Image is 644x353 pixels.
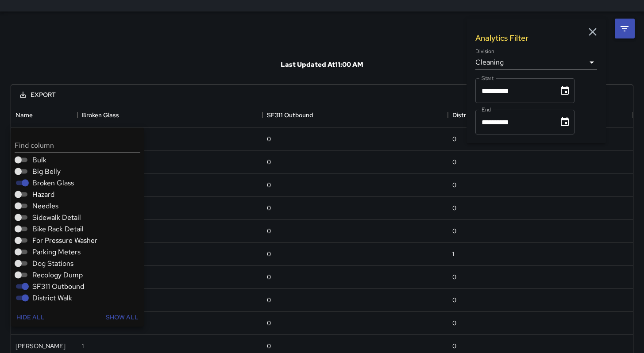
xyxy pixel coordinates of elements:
[15,103,33,127] div: Name
[281,60,363,69] h6: Last Updated At 11:00 AM
[77,103,262,127] div: Broken Glass
[32,247,81,257] span: Parking Meters
[482,74,494,82] label: Start
[102,309,142,325] button: Show all
[267,180,271,189] div: 0
[32,212,81,223] span: Sidewalk Detail
[11,103,77,127] div: Name
[452,249,454,258] div: 1
[13,87,63,103] button: Export
[482,106,491,113] label: End
[448,103,633,127] div: District Walk
[452,318,456,327] div: 0
[452,134,456,143] div: 0
[32,178,74,188] span: Broken Glass
[32,270,83,280] span: Recology Dump
[267,249,271,258] div: 0
[267,318,271,327] div: 0
[82,103,119,127] div: Broken Glass
[32,224,84,234] span: Bike Rack Detail
[475,55,597,69] div: Cleaning
[556,113,574,131] button: Choose date, selected date is Aug 9, 2025
[32,166,61,177] span: Big Belly
[267,226,271,235] div: 0
[267,103,313,127] div: SF311 Outbound
[556,82,574,100] button: Choose date, selected date is Aug 3, 2025
[32,201,58,211] span: Needles
[267,157,271,166] div: 0
[32,155,46,165] span: Bulk
[452,295,456,304] div: 0
[32,189,54,200] span: Hazard
[82,341,84,350] div: 1
[475,48,494,55] label: Division
[32,258,73,269] span: Dog Stations
[32,293,72,303] span: District Walk
[452,226,456,235] div: 0
[452,203,456,212] div: 0
[267,295,271,304] div: 0
[267,134,271,143] div: 0
[32,235,97,246] span: For Pressure Washer
[475,33,528,43] h1: Analytics Filter
[267,272,271,281] div: 0
[452,341,456,350] div: 0
[32,281,84,292] span: SF311 Outbound
[267,203,271,212] div: 0
[452,157,456,166] div: 0
[15,341,66,350] div: Gordon Rowe
[452,180,456,189] div: 0
[452,272,456,281] div: 0
[13,309,48,325] button: Hide all
[262,103,447,127] div: SF311 Outbound
[267,341,271,350] div: 0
